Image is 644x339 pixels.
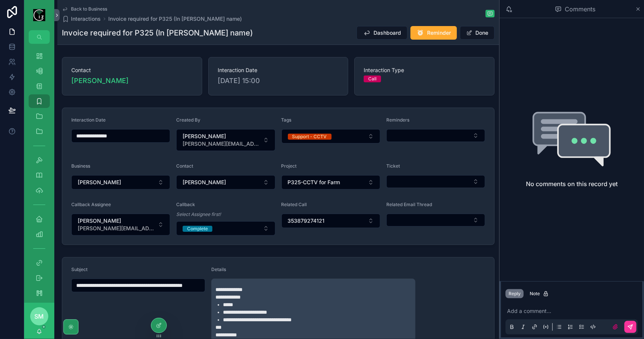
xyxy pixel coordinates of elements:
[218,66,339,74] span: Interaction Date
[176,129,275,151] button: Select Button
[281,163,297,169] span: Project
[527,289,552,298] button: Note
[35,312,44,321] span: SM
[62,6,107,12] a: Back to Business
[71,15,101,23] span: Interactions
[176,163,193,169] span: Contact
[187,226,208,232] div: Complete
[78,179,121,186] span: [PERSON_NAME]
[78,225,155,232] span: [PERSON_NAME][EMAIL_ADDRESS][DOMAIN_NAME]
[386,214,485,227] button: Select Button
[71,267,88,272] span: Subject
[281,214,380,228] button: Select Button
[183,179,226,186] span: [PERSON_NAME]
[71,76,129,86] a: [PERSON_NAME]
[292,134,327,140] div: Support - CCTV
[281,175,380,190] button: Select Button
[460,26,495,40] button: Done
[410,26,457,40] button: Reminder
[176,221,275,236] button: Select Button
[183,133,260,140] span: [PERSON_NAME]
[386,163,400,169] span: Ticket
[288,133,332,140] button: Unselect SUPPORT_CCTV
[357,26,407,40] button: Dashboard
[288,179,340,186] span: P325-CCTV for Farm
[281,117,292,123] span: Tags
[506,289,524,298] button: Reply
[281,129,380,143] button: Select Button
[218,76,339,86] span: [DATE] 15:00
[386,175,485,188] button: Select Button
[373,29,401,37] span: Dashboard
[71,175,170,190] button: Select Button
[364,66,485,74] span: Interaction Type
[71,66,193,74] span: Contact
[386,202,432,207] span: Related Email Thread
[33,9,45,21] img: App logo
[62,28,253,38] h1: Invoice required for P325 (In [PERSON_NAME] name)
[176,117,200,123] span: Created By
[565,5,595,14] span: Comments
[427,29,451,37] span: Reminder
[386,129,485,142] button: Select Button
[71,117,106,123] span: Interaction Date
[71,163,90,169] span: Business
[71,6,107,12] span: Back to Business
[386,117,409,123] span: Reminders
[526,179,618,188] h2: No comments on this record yet
[71,214,170,236] button: Select Button
[78,217,155,225] span: [PERSON_NAME]
[211,267,226,272] span: Details
[71,202,111,207] span: Callback Assignee
[183,140,260,148] span: [PERSON_NAME][EMAIL_ADDRESS][DOMAIN_NAME]
[176,202,195,207] span: Callback
[24,44,54,303] div: scrollable content
[176,211,221,217] em: Select Assignee first!
[368,76,377,82] div: Call
[108,15,242,23] a: Invoice required for P325 (In [PERSON_NAME] name)
[288,217,325,225] span: 353879274121
[281,202,307,207] span: Related Call
[530,291,549,297] div: Note
[62,15,101,23] a: Interactions
[176,175,275,190] button: Select Button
